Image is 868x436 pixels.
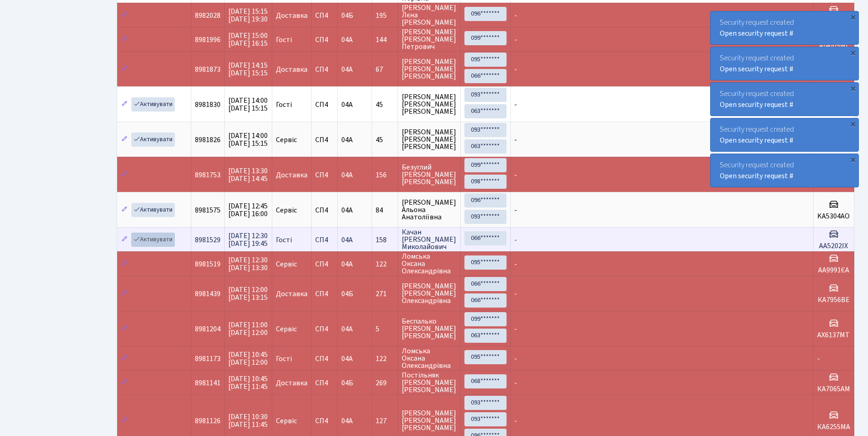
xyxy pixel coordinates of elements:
[720,64,793,74] a: Open security request #
[711,83,858,116] div: Security request created
[195,289,221,299] span: 8981439
[514,205,517,215] span: -
[228,31,268,48] span: [DATE] 15:00 [DATE] 16:15
[315,66,334,73] span: СП4
[276,236,292,244] span: Гості
[341,135,353,145] span: 04А
[195,354,221,364] span: 8981173
[720,171,793,181] a: Open security request #
[402,58,456,80] span: [PERSON_NAME] [PERSON_NAME] [PERSON_NAME]
[315,236,334,244] span: СП4
[376,261,394,268] span: 122
[817,266,850,275] h5: АА9991ЄА
[711,118,858,151] div: Security request created
[402,4,456,26] span: [PERSON_NAME] Лєна [PERSON_NAME]
[376,12,394,19] span: 195
[315,261,334,268] span: СП4
[402,229,456,250] span: Качан [PERSON_NAME] Миколайович
[376,207,394,214] span: 84
[228,374,268,392] span: [DATE] 10:45 [DATE] 11:45
[402,347,456,369] span: Ломська Оксана Олександрівна
[195,259,221,269] span: 8981519
[195,135,221,145] span: 8981826
[341,259,353,269] span: 04А
[376,136,394,144] span: 45
[376,417,394,425] span: 127
[228,412,268,430] span: [DATE] 10:30 [DATE] 11:45
[341,378,353,388] span: 04Б
[376,66,394,73] span: 67
[315,12,334,19] span: СП4
[514,235,517,245] span: -
[276,261,297,268] span: Сервіс
[315,417,334,425] span: СП4
[376,325,394,333] span: 5
[195,416,221,426] span: 8981126
[315,207,334,214] span: СП4
[228,131,268,149] span: [DATE] 14:00 [DATE] 15:15
[514,11,517,21] span: -
[376,171,394,179] span: 156
[228,201,268,219] span: [DATE] 12:45 [DATE] 16:00
[131,203,175,217] a: Активувати
[276,66,307,73] span: Доставка
[195,235,221,245] span: 8981529
[276,207,297,214] span: Сервіс
[228,320,268,338] span: [DATE] 11:00 [DATE] 12:00
[817,331,850,340] h5: АХ6137МТ
[315,136,334,144] span: СП4
[817,385,850,393] h5: КА7065АМ
[131,233,175,247] a: Активувати
[848,84,857,93] div: ×
[402,372,456,393] span: Постільняк [PERSON_NAME] [PERSON_NAME]
[315,290,334,298] span: СП4
[817,212,850,221] h5: KA5304AO
[514,378,517,388] span: -
[514,354,517,364] span: -
[341,235,353,245] span: 04А
[514,289,517,299] span: -
[131,133,175,147] a: Активувати
[228,96,268,113] span: [DATE] 14:00 [DATE] 15:15
[276,136,297,144] span: Сервіс
[315,355,334,362] span: СП4
[711,47,858,80] div: Security request created
[195,35,221,45] span: 8981996
[376,355,394,362] span: 122
[195,11,221,21] span: 8982028
[315,171,334,179] span: СП4
[720,135,793,145] a: Open security request #
[376,290,394,298] span: 271
[341,170,353,180] span: 04А
[402,199,456,221] span: [PERSON_NAME] Альона Анатоліївна
[195,378,221,388] span: 8981141
[720,100,793,110] a: Open security request #
[276,355,292,362] span: Гості
[276,171,307,179] span: Доставка
[514,100,517,110] span: -
[276,417,297,425] span: Сервіс
[402,28,456,50] span: [PERSON_NAME] [PERSON_NAME] Петрович
[848,119,857,128] div: ×
[817,242,850,250] h5: АА5202ІХ
[228,231,268,249] span: [DATE] 12:30 [DATE] 19:45
[341,324,353,334] span: 04А
[276,101,292,108] span: Гості
[341,416,353,426] span: 04А
[228,285,268,303] span: [DATE] 12:00 [DATE] 13:15
[720,28,793,38] a: Open security request #
[341,100,353,110] span: 04А
[376,379,394,387] span: 269
[341,35,353,45] span: 04А
[341,11,353,21] span: 04Б
[276,379,307,387] span: Доставка
[402,164,456,186] span: Безуглий [PERSON_NAME] [PERSON_NAME]
[195,170,221,180] span: 8981753
[276,290,307,298] span: Доставка
[228,350,268,367] span: [DATE] 10:45 [DATE] 12:00
[195,324,221,334] span: 8981204
[195,205,221,215] span: 8981575
[402,318,456,340] span: Беспалько [PERSON_NAME] [PERSON_NAME]
[402,128,456,150] span: [PERSON_NAME] [PERSON_NAME] [PERSON_NAME]
[228,255,268,273] span: [DATE] 12:30 [DATE] 13:30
